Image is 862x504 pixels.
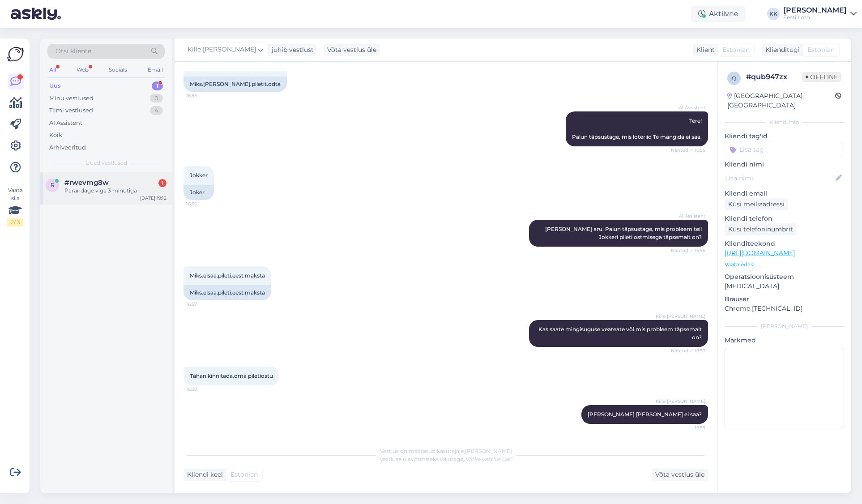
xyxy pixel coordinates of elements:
p: Klienditeekond [725,239,844,248]
p: Kliendi nimi [725,160,844,169]
span: 16:56 [186,201,220,207]
span: Jokker [190,172,208,179]
div: AI Assistent [49,119,82,128]
input: Lisa tag [725,143,844,156]
span: q [732,75,736,81]
div: juhib vestlust [268,45,314,55]
span: [PERSON_NAME] aru. Palun täpsustage, mis probleem teil Jokkeri pileti ostmisega täpsemalt on? [545,226,703,240]
span: AI Assistent [672,104,705,111]
div: Küsi meiliaadressi [725,198,788,210]
div: 4 [150,106,163,115]
div: [DATE] 19:12 [140,195,166,201]
span: Offline [802,72,841,82]
a: [URL][DOMAIN_NAME] [725,249,795,257]
p: Kliendi tag'id [725,132,844,141]
input: Lisa nimi [725,173,834,183]
div: Web [75,64,90,76]
p: [MEDICAL_DATA] [725,282,844,291]
span: Kille [PERSON_NAME] [656,398,705,405]
span: Vestluse ülevõtmiseks vajutage [380,456,512,462]
div: Võta vestlus üle [324,44,380,56]
div: Võta vestlus üle [652,469,708,481]
div: Minu vestlused [49,94,94,103]
span: [PERSON_NAME] [PERSON_NAME] ei saa? [588,411,702,418]
span: AI Assistent [672,213,705,219]
div: Socials [107,64,129,76]
img: Askly Logo [7,46,24,63]
span: Estonian [722,45,750,55]
div: [PERSON_NAME] [725,322,844,330]
a: [PERSON_NAME]Eesti Loto [783,7,857,21]
span: 16:57 [186,301,220,308]
p: Operatsioonisüsteem [725,272,844,282]
span: 16:59 [672,424,705,431]
div: KK [767,8,780,20]
span: Kille [PERSON_NAME] [188,45,256,55]
div: 0 [150,94,163,103]
div: [GEOGRAPHIC_DATA], [GEOGRAPHIC_DATA] [727,91,835,110]
p: Kliendi email [725,189,844,198]
div: Email [146,64,165,76]
span: 16:55 [186,92,220,99]
p: Chrome [TECHNICAL_ID] [725,304,844,313]
div: Eesti Loto [783,14,847,21]
i: „Võtke vestlus üle” [463,456,512,462]
p: Kliendi telefon [725,214,844,223]
div: Miks.[PERSON_NAME].piletit.odta [183,77,287,92]
div: Uus [49,81,61,90]
div: [PERSON_NAME] [783,7,847,14]
div: Kõik [49,131,62,140]
div: Kliendi info [725,118,844,126]
span: Nähtud ✓ 16:56 [671,247,705,254]
span: Tahan.kinnitada.oma piletiostu [190,372,273,379]
p: Vaata edasi ... [725,261,844,269]
span: Estonian [230,470,258,479]
div: 1 [152,81,163,90]
div: Miks.eisaa.pileti.eest.maksta [183,285,271,300]
div: # qub947zx [746,72,802,82]
div: Joker [183,185,214,200]
span: Vestlus on määratud kasutajale [PERSON_NAME] [380,448,512,454]
div: Küsi telefoninumbrit [725,223,797,235]
div: 1 [158,179,166,187]
div: Tiimi vestlused [49,106,93,115]
div: Klienditugi [762,45,800,55]
div: Kliendi keel [183,470,223,479]
p: Brauser [725,295,844,304]
span: 16:59 [186,386,220,393]
span: Uued vestlused [85,159,127,167]
span: Otsi kliente [55,47,91,56]
span: Nähtud ✓ 16:57 [671,347,705,354]
div: All [47,64,58,76]
span: Miks.eisaa.pileti.eest.maksta [190,272,265,279]
div: Vaata siia [7,186,23,226]
span: Kille [PERSON_NAME] [656,313,705,320]
p: Märkmed [725,336,844,345]
span: Nähtud ✓ 16:55 [671,147,705,154]
div: 2 / 3 [7,218,23,226]
div: Arhiveeritud [49,143,86,152]
span: Kas saate mingisuguse veateate või mis probleem täpsemalt on? [538,326,703,341]
span: Estonian [807,45,835,55]
span: #rwevmg8w [64,179,109,187]
div: Aktiivne [691,6,746,22]
span: r [51,182,55,188]
div: Parandage viga 3 minutiga [64,187,166,195]
div: Klient [693,45,715,55]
